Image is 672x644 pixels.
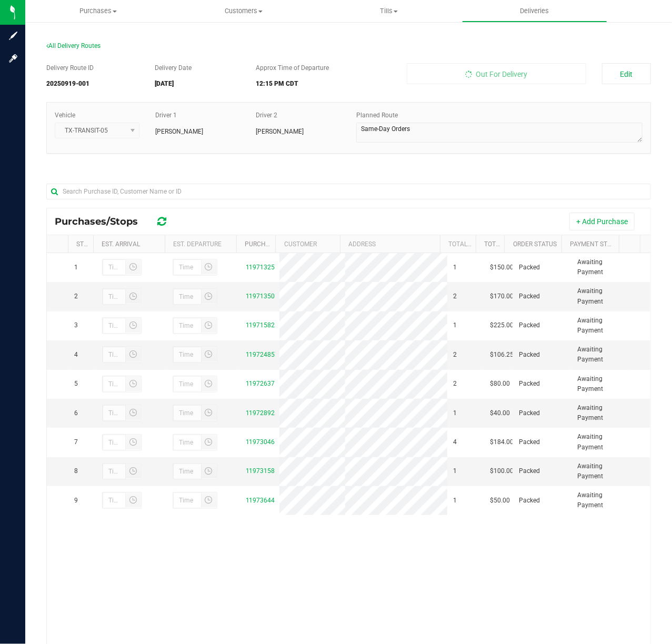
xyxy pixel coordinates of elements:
[490,291,514,301] span: $170.00
[74,408,78,418] span: 6
[490,466,514,476] span: $100.00
[76,240,97,248] a: Stop #
[46,63,94,73] label: Delivery Route ID
[256,110,277,120] label: Driver 2
[577,286,623,306] span: Awaiting Payment
[454,466,457,476] span: 1
[484,240,503,248] a: Total
[577,461,623,481] span: Awaiting Payment
[256,127,304,136] span: [PERSON_NAME]
[454,496,457,506] span: 1
[490,263,514,273] span: $150.00
[256,63,329,73] label: Approx Time of Departure
[256,80,391,87] h5: 12:15 PM CDT
[519,408,540,418] span: Packed
[246,321,275,329] a: 11971582
[577,403,623,423] span: Awaiting Payment
[577,345,623,365] span: Awaiting Payment
[490,437,514,447] span: $184.00
[440,235,476,253] th: Total Order Lines
[577,257,623,277] span: Awaiting Payment
[454,350,457,360] span: 2
[519,379,540,389] span: Packed
[246,409,275,417] a: 11972892
[519,437,540,447] span: Packed
[165,235,236,253] th: Est. Departure
[506,6,563,16] span: Deliveries
[245,240,285,248] a: Purchase ID
[74,291,78,301] span: 2
[275,235,339,253] th: Customer
[577,490,623,510] span: Awaiting Payment
[25,6,171,16] span: Purchases
[602,63,651,84] button: Edit
[570,240,623,248] a: Payment Status
[490,496,510,506] span: $50.00
[155,63,192,73] label: Delivery Date
[74,496,78,506] span: 9
[55,216,148,227] span: Purchases/Stops
[8,31,18,41] inline-svg: Sign up
[577,432,623,452] span: Awaiting Payment
[46,80,89,87] strong: 20250919-001
[317,6,462,16] span: Tills
[8,53,18,64] inline-svg: Log in
[246,438,275,446] a: 11973046
[454,408,457,418] span: 1
[46,184,651,199] input: Search Purchase ID, Customer Name or ID
[454,437,457,447] span: 4
[519,496,540,506] span: Packed
[155,127,203,136] span: [PERSON_NAME]
[454,263,457,273] span: 1
[246,497,275,504] a: 11973644
[519,320,540,330] span: Packed
[407,63,586,84] button: Out For Delivery
[74,437,78,447] span: 7
[454,320,457,330] span: 1
[490,408,510,418] span: $40.00
[55,110,75,120] label: Vehicle
[246,467,275,475] a: 11973158
[46,42,101,49] span: All Delivery Routes
[155,80,240,87] h5: [DATE]
[172,6,316,16] span: Customers
[340,235,440,253] th: Address
[102,240,140,248] a: Est. Arrival
[490,320,514,330] span: $225.00
[569,213,635,230] button: + Add Purchase
[74,263,78,273] span: 1
[490,379,510,389] span: $80.00
[246,293,275,300] a: 11971350
[74,379,78,389] span: 5
[356,110,398,120] label: Planned Route
[74,466,78,476] span: 8
[513,240,557,248] a: Order Status
[519,263,540,273] span: Packed
[454,291,457,301] span: 2
[490,350,514,360] span: $106.25
[155,110,177,120] label: Driver 1
[74,320,78,330] span: 3
[454,379,457,389] span: 2
[246,380,275,387] a: 11972637
[519,350,540,360] span: Packed
[74,350,78,360] span: 4
[519,291,540,301] span: Packed
[577,374,623,394] span: Awaiting Payment
[577,316,623,336] span: Awaiting Payment
[246,264,275,271] a: 11971325
[519,466,540,476] span: Packed
[246,351,275,358] a: 11972485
